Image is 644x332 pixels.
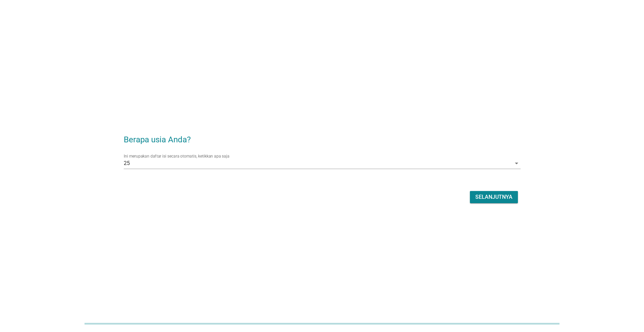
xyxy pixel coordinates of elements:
button: Selanjutnya [470,191,518,203]
i: arrow_drop_down [512,159,521,167]
input: Ini merupakan daftar isi secara otomatis, ketikkan apa saja [130,158,511,169]
span: 25 [124,160,130,166]
h2: Berapa usia Anda? [124,127,521,146]
div: Selanjutnya [475,193,512,201]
